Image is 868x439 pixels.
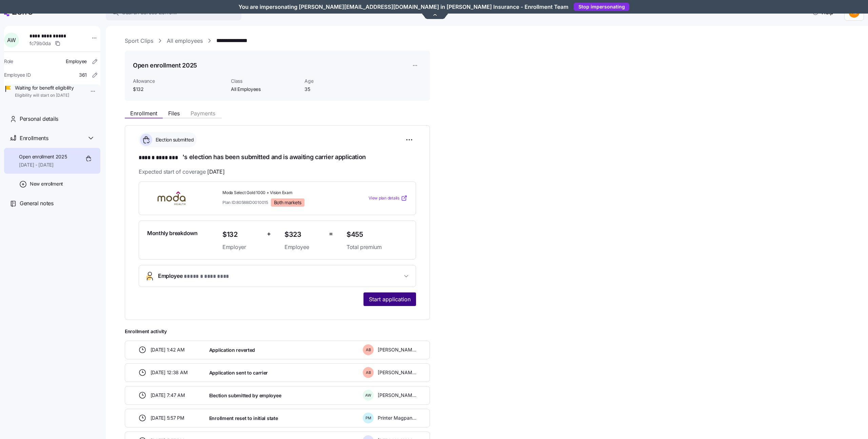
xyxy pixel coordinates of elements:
span: General notes [20,199,54,208]
span: [DATE] 1:42 AM [151,346,185,353]
span: 361 [79,72,87,78]
span: [DATE] 5:57 PM [151,415,184,421]
span: Both markets [274,199,301,206]
span: [DATE] 7:47 AM [151,392,185,399]
span: All Employees [231,86,299,93]
span: [PERSON_NAME] [378,369,416,376]
span: Allowance [133,78,225,84]
span: Enrollment reset to initial state [209,415,278,422]
span: Enrollment activity [125,328,430,335]
a: Sport Clips [125,37,153,45]
a: All employees [167,37,203,45]
span: Payments [191,111,215,116]
span: Open enrollment 2025 [19,153,67,160]
span: A B [366,348,371,352]
span: Monthly breakdown [147,229,198,237]
span: [PERSON_NAME] [378,346,416,353]
button: Start application [363,292,416,306]
span: $323 [284,229,323,240]
span: Employee ID [4,72,31,78]
span: Moda Select Gold 1000 + Vision Exam [222,190,341,196]
span: Enrollments [20,134,48,142]
span: Class [231,78,299,84]
span: P M [366,416,371,420]
span: Start application [369,295,411,303]
span: Election submitted by employee [209,392,281,399]
span: Total premium [347,243,408,251]
span: Expected start of coverage [139,168,224,176]
span: $455 [347,229,408,240]
span: Eligibility will start on [DATE] [15,93,74,98]
span: Enrollment [130,111,157,116]
span: Application reverted [209,347,255,354]
span: 35 [304,86,373,93]
a: View plan details [369,195,408,202]
span: [DATE] - [DATE] [19,161,67,168]
h1: Open enrollment 2025 [133,61,197,70]
span: fc79b0da [29,40,51,47]
span: Employer [222,243,261,251]
span: Application sent to carrier [209,369,268,376]
span: Role [4,58,13,65]
span: + [267,229,271,239]
span: Employee [284,243,323,251]
span: Waiting for benefit eligibility [15,84,74,91]
img: Moda Health [147,190,196,206]
span: [PERSON_NAME] [378,392,416,399]
span: A W [365,394,371,397]
span: Plan ID: 80588ID0010015 [222,199,268,205]
span: A W [7,37,16,43]
span: View plan details [369,195,399,202]
span: = [329,229,333,239]
span: Printer Magpantay [378,415,416,421]
span: A B [366,371,371,375]
span: Files [168,111,180,116]
span: Employee [66,58,87,65]
span: Personal details [20,115,58,123]
span: $132 [133,86,225,93]
span: New enrollment [30,180,63,187]
h1: 's election has been submitted and is awaiting carrier application [139,153,416,162]
span: [DATE] [207,168,224,176]
span: Age [304,78,373,84]
span: $132 [222,229,261,240]
span: Employee [158,272,230,281]
span: [DATE] 12:38 AM [151,369,188,376]
span: Election submitted [154,136,194,143]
